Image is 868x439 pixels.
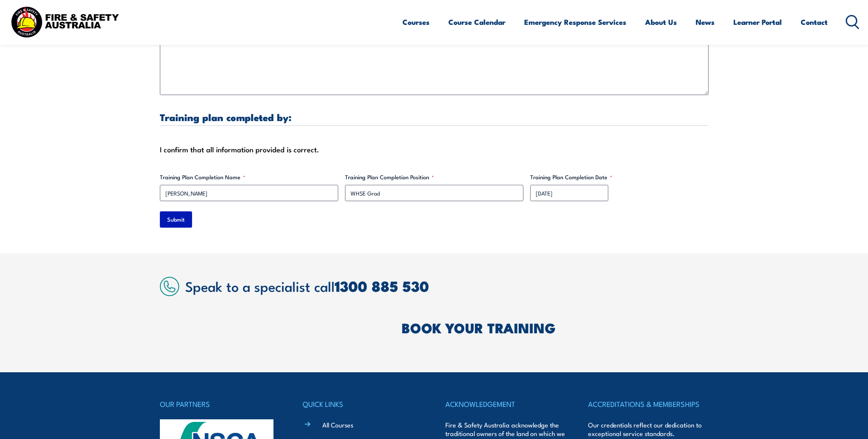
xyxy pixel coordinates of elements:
[185,278,709,294] h2: Speak to a specialist call
[160,112,709,122] h3: Training plan completed by:
[322,420,353,429] a: All Courses
[160,211,192,228] input: Submit
[524,11,626,33] a: Emergency Response Services
[345,173,523,181] label: Training Plan Completion Position
[588,398,708,410] h4: ACCREDITATIONS & MEMBERSHIPS
[160,398,280,410] h4: OUR PARTNERS
[733,11,782,33] a: Learner Portal
[303,398,423,410] h4: QUICK LINKS
[160,173,338,181] label: Training Plan Completion Name
[402,11,429,33] a: Courses
[696,11,715,33] a: News
[335,274,429,297] a: 1300 885 530
[530,173,709,181] label: Training Plan Completion Date
[402,321,709,333] h2: BOOK YOUR TRAINING
[445,398,565,410] h4: ACKNOWLEDGEMENT
[588,421,708,438] p: Our credentials reflect our dedication to exceptional service standards.
[801,11,828,33] a: Contact
[448,11,505,33] a: Course Calendar
[530,185,608,201] input: dd/mm/yyyy
[645,11,677,33] a: About Us
[160,143,709,156] div: I confirm that all information provided is correct.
